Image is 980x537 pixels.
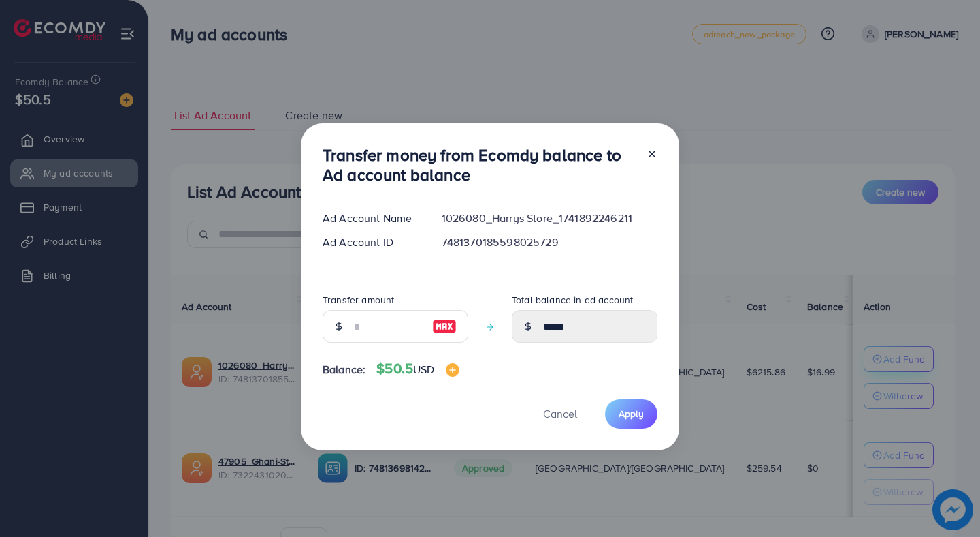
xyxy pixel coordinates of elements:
[376,360,459,378] h4: $50.5
[323,145,636,185] h3: Transfer money from Ecomdy balance to Ad account balance
[526,399,594,429] button: Cancel
[446,363,459,377] img: image
[543,406,577,421] span: Cancel
[605,399,657,429] button: Apply
[323,293,394,307] label: Transfer amount
[431,234,668,250] div: 7481370185598025729
[619,407,644,420] span: Apply
[432,318,457,335] img: image
[312,211,431,226] div: Ad Account Name
[323,362,365,378] span: Balance:
[431,211,668,226] div: 1026080_Harrys Store_1741892246211
[512,293,633,307] label: Total balance in ad account
[312,234,431,250] div: Ad Account ID
[413,362,434,377] span: USD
